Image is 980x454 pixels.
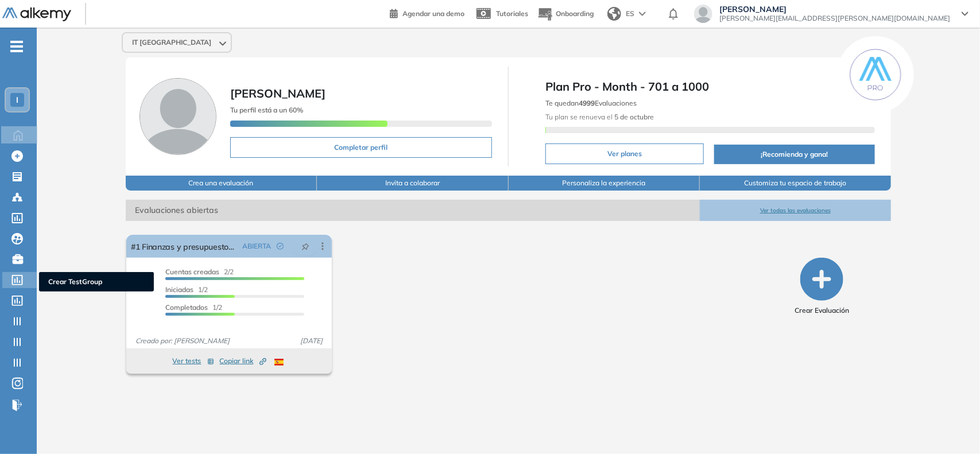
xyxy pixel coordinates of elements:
[230,137,492,158] button: Completar perfil
[714,145,875,164] button: ¡Recomienda y gana!
[626,9,634,19] span: ES
[556,9,594,18] span: Onboarding
[242,241,271,251] span: ABIERTA
[220,354,266,368] button: Copiar link
[140,78,216,155] img: Foto de perfil
[700,200,891,221] button: Ver todas las evaluaciones
[230,86,326,100] span: [PERSON_NAME]
[545,112,654,121] span: Tu plan se renueva el
[277,243,284,250] span: check-circle
[613,112,654,121] b: 5 de octubre
[165,267,219,276] span: Cuentas creadas
[301,242,309,251] span: pushpin
[719,14,950,23] span: [PERSON_NAME][EMAIL_ADDRESS][PERSON_NAME][DOMAIN_NAME]
[2,7,71,22] img: Logo
[537,2,594,26] button: Onboarding
[545,99,637,107] span: Te quedan Evaluaciones
[131,336,234,346] span: Creado por: [PERSON_NAME]
[230,106,303,114] span: Tu perfil está a un 60%
[509,176,700,191] button: Personaliza la experiencia
[165,303,222,312] span: 1/2
[795,305,849,316] span: Crear Evaluación
[10,45,23,48] i: -
[293,237,318,255] button: pushpin
[545,78,875,95] span: Plan Pro - Month - 701 a 1000
[545,143,704,164] button: Ver planes
[165,285,193,294] span: Iniciadas
[126,200,700,221] span: Evaluaciones abiertas
[220,356,266,366] span: Copiar link
[296,336,327,346] span: [DATE]
[774,322,980,454] div: Widget de chat
[165,303,208,312] span: Completados
[173,354,214,368] button: Ver tests
[274,359,284,366] img: ESP
[700,176,891,191] button: Customiza tu espacio de trabajo
[402,9,464,18] span: Agendar una demo
[16,95,18,104] span: I
[639,11,646,16] img: arrow
[774,322,980,454] iframe: Chat Widget
[579,99,595,107] b: 4999
[132,38,211,47] span: IT [GEOGRAPHIC_DATA]
[165,285,208,294] span: 1/2
[390,6,464,20] a: Agendar una demo
[165,267,234,276] span: 2/2
[607,7,621,21] img: world
[719,5,950,14] span: [PERSON_NAME]
[48,277,145,287] span: Crear TestGroup
[131,235,238,258] a: #1 Finanzas y presupuestos | BDD 2
[126,176,317,191] button: Crea una evaluación
[317,176,508,191] button: Invita a colaborar
[795,258,849,316] button: Crear Evaluación
[496,9,528,18] span: Tutoriales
